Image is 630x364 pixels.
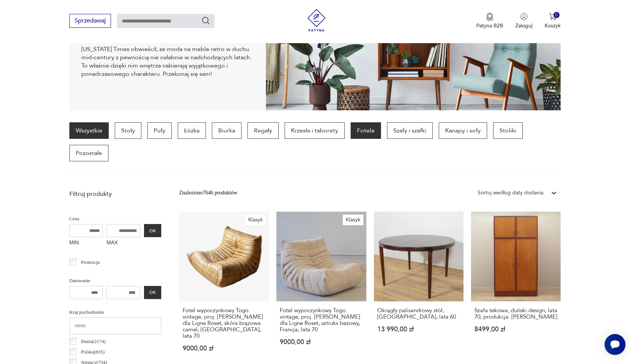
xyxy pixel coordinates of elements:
[69,308,161,316] p: Kraj pochodzenia
[69,237,103,249] label: MIN
[387,122,433,139] a: Szafy i szafki
[476,13,503,29] button: Patyna B2B
[69,215,161,223] p: Cena
[81,45,254,78] p: [US_STATE] Times obwieścił, że moda na meble retro w duchu mid-century z pewnością nie osłabnie w...
[69,19,111,24] a: Sprzedawaj
[544,13,561,29] button: 0Koszyk
[280,339,363,345] p: 9000,00 zł
[106,237,140,249] label: MAX
[474,307,557,320] h3: Szafa tekowa, duński design, lata 70, produkcja: [PERSON_NAME]
[69,277,161,285] p: Datowanie
[549,13,556,20] img: Ikona koszyka
[81,348,105,356] p: Polska ( 835 )
[147,122,172,139] a: Pufy
[604,334,625,355] iframe: Smartsupp widget button
[377,326,460,332] p: 13 990,00 zł
[115,122,141,139] a: Stoły
[144,224,161,237] button: OK
[247,122,279,139] a: Regały
[69,190,161,198] p: Filtruj produkty
[144,286,161,299] button: OK
[439,122,487,139] a: Kanapy i sofy
[69,145,108,161] a: Pozostałe
[486,13,493,21] img: Ikona medalu
[183,345,265,352] p: 9000,00 zł
[493,122,523,139] a: Stoliki
[515,13,532,29] button: Zaloguj
[178,122,206,139] a: Łóżka
[553,12,560,18] div: 0
[351,122,381,139] a: Fotele
[201,16,210,25] button: Szukaj
[280,307,363,333] h3: Fotel wypoczynkowy Togo vintage, proj. [PERSON_NAME] dla Ligne Roset, sztruks beżowy, Francja, la...
[478,189,543,197] div: Sortuj według daty dodania
[520,13,528,20] img: Ikonka użytkownika
[377,307,460,320] h3: Okrągły palisandrowy stół, [GEOGRAPHIC_DATA], lata 60
[476,13,503,29] a: Ikona medaluPatyna B2B
[544,22,561,29] p: Koszyk
[212,122,241,139] a: Biurka
[285,122,345,139] a: Krzesła i taborety
[81,258,100,266] p: Promocja
[183,307,265,339] h3: Fotel wypoczynkowy Togo vintage, proj. [PERSON_NAME] dla Ligne Roset, skóra brązowa camel, [GEOGR...
[305,9,328,32] img: Patyna - sklep z meblami i dekoracjami vintage
[474,326,557,332] p: 8499,00 zł
[81,337,106,346] p: Dania ( 2174 )
[515,22,532,29] p: Zaloguj
[69,122,109,139] a: Wszystkie
[179,189,237,197] div: Znaleziono 7646 produktów
[69,14,111,28] button: Sprzedawaj
[476,22,503,29] p: Patyna B2B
